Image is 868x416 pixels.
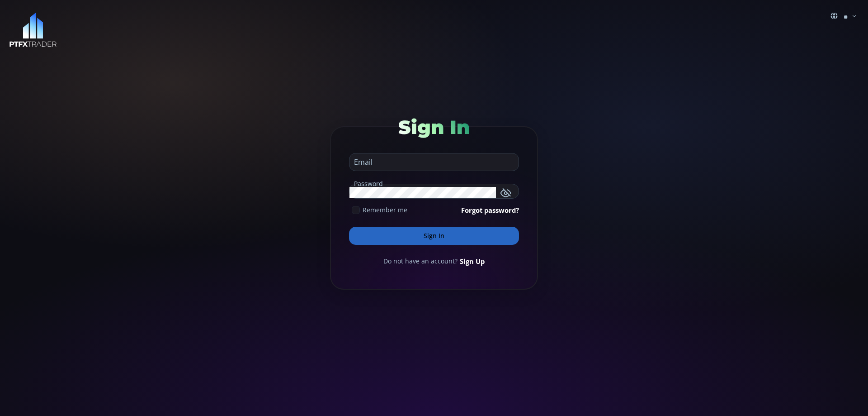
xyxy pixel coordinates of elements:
a: Sign Up [460,256,485,266]
span: Sign In [398,115,470,139]
img: LOGO [9,13,57,48]
span: Remember me [363,205,407,215]
div: Do not have an account? [349,256,519,266]
button: Sign In [349,227,519,245]
a: Forgot password? [461,205,519,215]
